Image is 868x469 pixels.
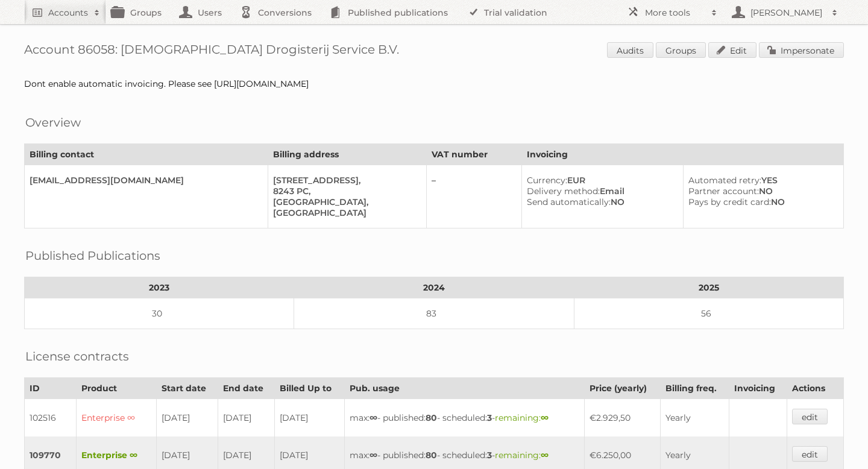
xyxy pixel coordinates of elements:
h2: [PERSON_NAME] [747,7,826,19]
td: – [426,165,521,228]
td: [DATE] [156,399,218,437]
th: Billing freq. [660,378,729,399]
th: End date [218,378,274,399]
strong: ∞ [541,412,549,423]
th: Price (yearly) [585,378,661,399]
a: Groups [656,42,706,58]
a: Impersonate [759,42,844,58]
td: €2.929,50 [585,399,661,437]
td: 56 [574,298,843,329]
th: Invoicing [521,144,843,165]
td: [DATE] [218,399,274,437]
span: Currency: [527,175,567,186]
h1: Account 86058: [DEMOGRAPHIC_DATA] Drogisterij Service B.V. [24,42,844,60]
div: EUR [527,175,674,186]
td: [DATE] [275,399,345,437]
div: YES [688,175,834,186]
strong: 80 [426,450,437,461]
div: [EMAIL_ADDRESS][DOMAIN_NAME] [30,175,258,186]
th: 2023 [25,277,294,298]
span: remaining: [495,412,549,423]
th: Actions [787,378,843,399]
th: Billing contact [25,144,268,165]
td: Yearly [660,399,729,437]
div: [GEOGRAPHIC_DATA] [273,207,417,218]
h2: Overview [25,113,81,131]
h2: License contracts [25,347,129,365]
a: Audits [607,42,653,58]
a: edit [792,446,828,462]
a: Edit [708,42,756,58]
div: NO [688,197,834,207]
th: 2025 [574,277,843,298]
strong: 3 [487,412,492,423]
span: Partner account: [688,186,759,197]
td: 30 [25,298,294,329]
strong: ∞ [541,450,549,461]
div: [STREET_ADDRESS], [273,175,417,186]
strong: ∞ [370,450,377,461]
th: 2024 [294,277,574,298]
div: NO [527,197,674,207]
div: NO [688,186,834,197]
th: Billed Up to [275,378,345,399]
strong: 80 [426,412,437,423]
a: edit [792,409,828,424]
strong: 3 [487,450,492,461]
div: 8243 PC, [273,186,417,197]
span: Send automatically: [527,197,611,207]
td: 102516 [25,399,77,437]
th: Invoicing [729,378,787,399]
strong: ∞ [370,412,377,423]
div: Dont enable automatic invoicing. Please see [URL][DOMAIN_NAME] [24,78,844,89]
span: remaining: [495,450,549,461]
th: VAT number [426,144,521,165]
th: Pub. usage [344,378,584,399]
span: Pays by credit card: [688,197,771,207]
th: Start date [156,378,218,399]
td: max: - published: - scheduled: - [344,399,584,437]
div: [GEOGRAPHIC_DATA], [273,197,417,207]
th: Billing address [268,144,426,165]
span: Delivery method: [527,186,600,197]
h2: Accounts [48,7,88,19]
th: ID [25,378,77,399]
h2: Published Publications [25,247,160,265]
div: Email [527,186,674,197]
td: 83 [294,298,574,329]
th: Product [77,378,156,399]
td: Enterprise ∞ [77,399,156,437]
span: Automated retry: [688,175,761,186]
h2: More tools [645,7,705,19]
